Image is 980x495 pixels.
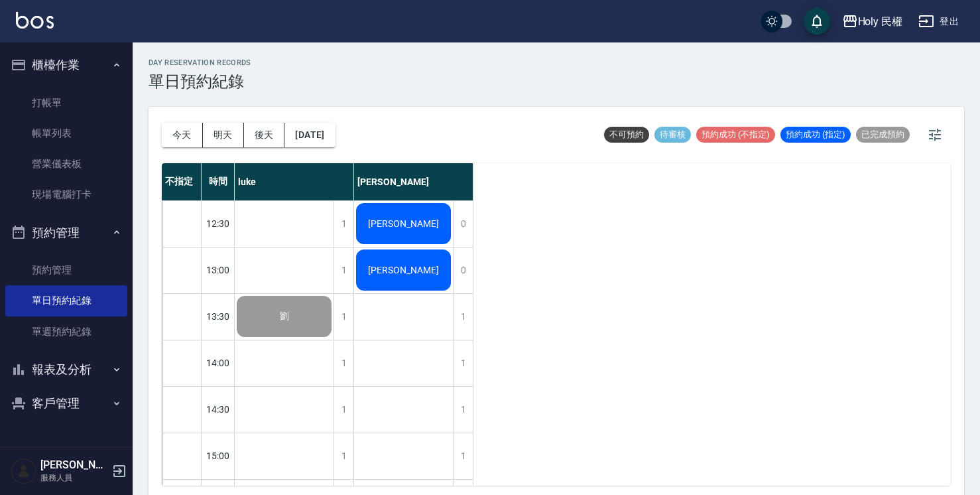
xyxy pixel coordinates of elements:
[202,433,235,479] div: 15:00
[40,459,108,472] h5: [PERSON_NAME]
[780,129,851,141] span: 預約成功 (指定)
[40,472,108,484] p: 服務人員
[202,340,235,386] div: 14:00
[5,255,127,285] a: 預約管理
[365,265,442,275] span: [PERSON_NAME]
[284,123,335,147] button: [DATE]
[149,72,251,91] h3: 單日預約紀錄
[856,129,910,141] span: 已完成預約
[149,58,251,67] h2: day Reservation records
[202,293,235,340] div: 13:30
[654,129,691,141] span: 待審核
[202,200,235,247] div: 12:30
[5,179,127,210] a: 現場電腦打卡
[162,163,202,200] div: 不指定
[162,123,203,147] button: 今天
[696,129,775,141] span: 預約成功 (不指定)
[334,247,353,293] div: 1
[334,201,353,247] div: 1
[453,387,473,433] div: 1
[5,88,127,118] a: 打帳單
[365,218,442,229] span: [PERSON_NAME]
[334,294,353,340] div: 1
[5,216,127,250] button: 預約管理
[5,48,127,82] button: 櫃檯作業
[244,123,285,147] button: 後天
[453,433,473,479] div: 1
[804,8,830,35] button: save
[334,387,353,433] div: 1
[202,386,235,433] div: 14:30
[5,149,127,179] a: 營業儀表板
[453,294,473,340] div: 1
[837,8,908,35] button: Holy 民權
[354,163,473,200] div: [PERSON_NAME]
[203,123,244,147] button: 明天
[277,311,292,322] span: 劉
[11,458,37,484] img: Person
[202,163,235,200] div: 時間
[202,247,235,293] div: 13:00
[5,352,127,387] button: 報表及分析
[604,129,649,141] span: 不可預約
[858,13,903,30] div: Holy 民權
[5,118,127,149] a: 帳單列表
[16,12,54,29] img: Logo
[5,317,127,347] a: 單週預約紀錄
[453,201,473,247] div: 0
[334,340,353,386] div: 1
[235,163,354,200] div: luke
[453,247,473,293] div: 0
[913,9,964,34] button: 登出
[5,285,127,316] a: 單日預約紀錄
[5,386,127,421] button: 客戶管理
[453,340,473,386] div: 1
[334,433,353,479] div: 1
